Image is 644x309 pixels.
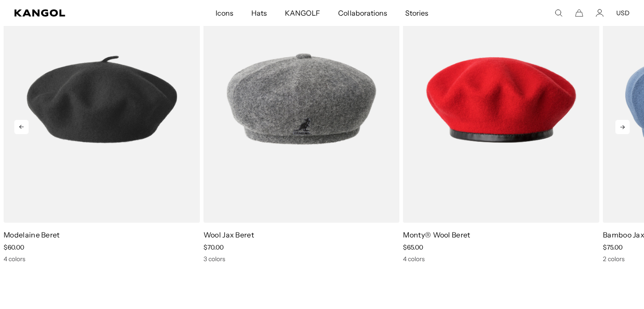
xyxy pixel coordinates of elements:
button: Cart [575,9,583,17]
div: 3 colors [203,255,400,263]
span: $60.00 [4,243,24,251]
div: 4 colors [403,255,599,263]
a: Modelaine Beret [4,230,60,239]
a: Kangol [14,9,143,17]
div: 4 colors [4,255,200,263]
a: Monty® Wool Beret [403,230,470,239]
a: Wool Jax Beret [203,230,254,239]
span: $65.00 [403,243,423,251]
summary: Search here [555,9,563,17]
button: USD [616,9,630,17]
span: $75.00 [603,243,623,251]
span: $70.00 [203,243,224,251]
a: Account [596,9,604,17]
